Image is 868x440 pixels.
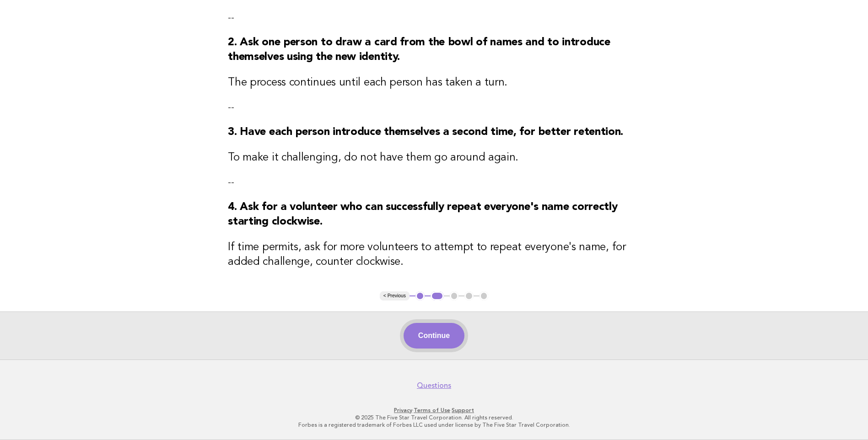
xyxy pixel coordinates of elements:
[394,407,412,413] a: Privacy
[228,11,640,24] p: --
[228,127,623,138] strong: 3. Have each person introduce themselves a second time, for better retention.
[431,291,444,300] button: 2
[452,407,474,413] a: Support
[228,101,640,114] p: --
[228,176,640,189] p: --
[228,75,640,90] h3: The process continues until each person has taken a turn.
[228,202,617,227] strong: 4. Ask for a volunteer who can successfully repeat everyone's name correctly starting clockwise.
[415,291,425,300] button: 1
[154,414,714,421] p: © 2025 The Five Star Travel Corporation. All rights reserved.
[417,381,451,390] a: Questions
[228,150,640,165] h3: To make it challenging, do not have them go around again.
[154,407,714,414] p: · ·
[414,407,450,413] a: Terms of Use
[154,421,714,429] p: Forbes is a registered trademark of Forbes LLC used under license by The Five Star Travel Corpora...
[228,240,640,269] h3: If time permits, ask for more volunteers to attempt to repeat everyone's name, for added challeng...
[228,37,610,63] strong: 2. Ask one person to draw a card from the bowl of names and to introduce themselves using the new...
[404,323,464,349] button: Continue
[380,291,410,300] button: < Previous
